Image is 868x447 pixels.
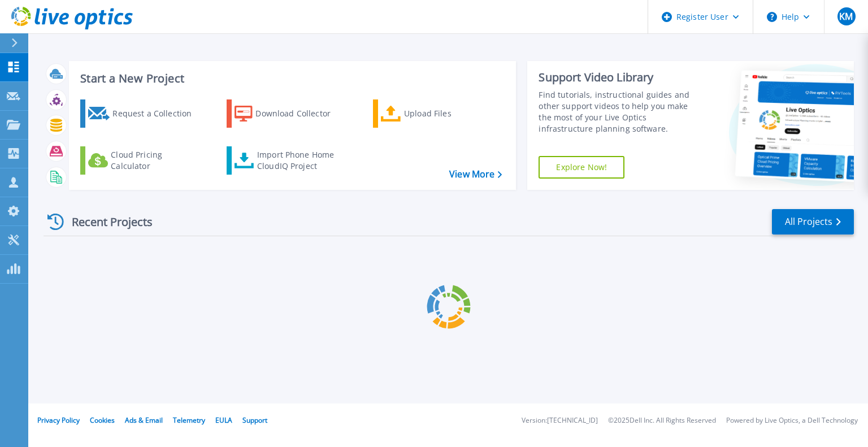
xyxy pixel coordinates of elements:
a: Privacy Policy [37,415,80,425]
div: Upload Files [404,102,494,125]
li: Powered by Live Optics, a Dell Technology [726,417,858,424]
div: Download Collector [255,102,346,125]
div: Find tutorials, instructional guides and other support videos to help you make the most of your L... [539,89,702,134]
a: Ads & Email [125,415,163,425]
div: Request a Collection [112,102,203,125]
span: KM [839,12,853,21]
div: Recent Projects [44,208,168,236]
a: Download Collector [227,99,353,128]
li: © 2025 Dell Inc. All Rights Reserved [608,417,716,424]
a: All Projects [772,209,854,235]
a: Cookies [90,415,115,425]
a: Telemetry [173,415,205,425]
a: Upload Files [373,99,499,128]
div: Support Video Library [539,70,702,85]
a: Support [242,415,267,425]
a: EULA [215,415,232,425]
li: Version: [TECHNICAL_ID] [522,417,598,424]
div: Cloud Pricing Calculator [111,149,201,172]
a: View More [449,169,502,180]
div: Import Phone Home CloudIQ Project [257,149,345,172]
a: Cloud Pricing Calculator [80,146,206,175]
a: Explore Now! [539,156,624,179]
a: Request a Collection [80,99,206,128]
h3: Start a New Project [80,72,502,85]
